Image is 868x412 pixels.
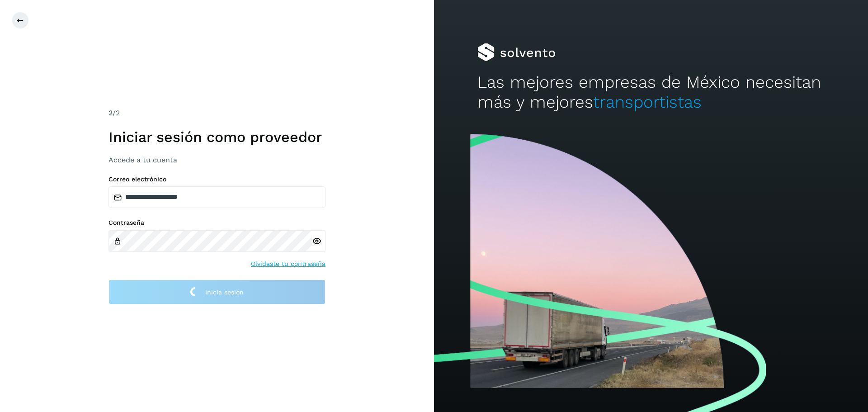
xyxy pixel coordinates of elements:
div: /2 [108,108,325,118]
label: Contraseña [108,219,325,227]
h1: Iniciar sesión como proveedor [108,128,325,146]
span: 2 [108,109,113,117]
h3: Accede a tu cuenta [108,156,325,164]
a: Olvidaste tu contraseña [251,259,325,269]
label: Correo electrónico [108,175,325,183]
span: Inicia sesión [205,289,244,295]
h2: Las mejores empresas de México necesitan más y mejores [477,72,825,113]
button: Inicia sesión [108,279,325,304]
span: transportistas [593,92,702,112]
